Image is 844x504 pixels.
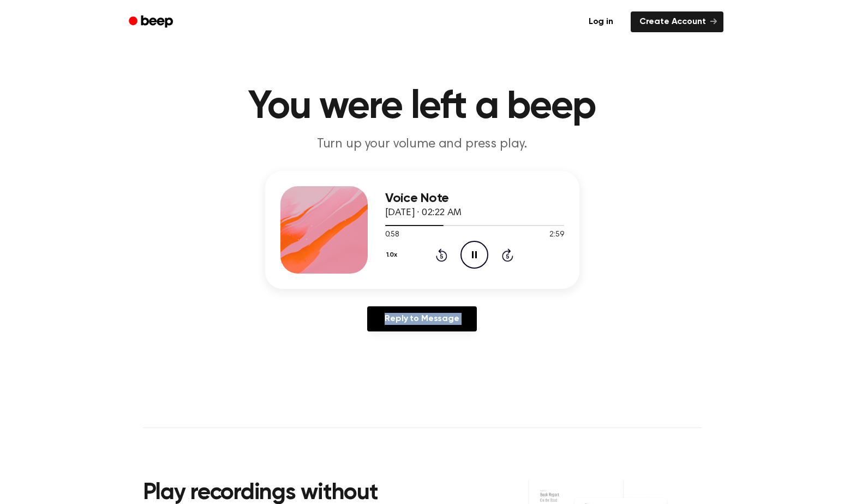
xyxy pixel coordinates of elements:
h3: Voice Note [385,191,564,206]
span: 0:58 [385,229,399,241]
button: 1.0x [385,246,402,264]
h1: You were left a beep [143,87,702,127]
span: 2:59 [549,229,564,241]
a: Reply to Message [367,306,476,331]
a: Beep [121,11,183,33]
p: Turn up your volume and press play. [213,135,632,153]
span: [DATE] · 02:22 AM [385,208,462,218]
a: Log in [578,9,624,34]
a: Create Account [631,11,723,32]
